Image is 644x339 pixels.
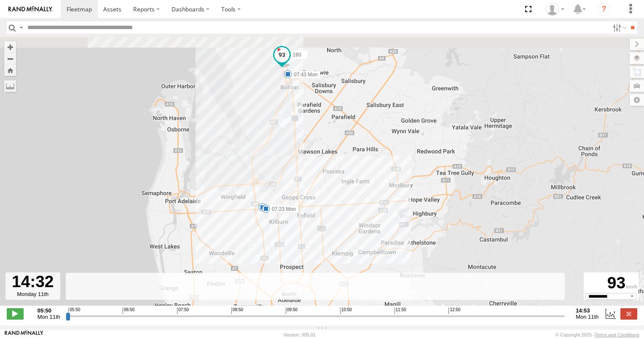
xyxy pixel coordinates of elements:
[266,205,298,213] label: 07:23 Mon
[286,307,298,314] span: 09:50
[585,274,637,293] div: 93
[8,6,52,12] img: rand-logo.svg
[448,307,460,314] span: 12:50
[284,332,316,337] div: Version: 305.01
[18,22,24,34] label: Search Query
[340,307,352,314] span: 10:50
[595,332,639,337] a: Terms and Conditions
[7,308,24,319] label: Play/Stop
[630,94,644,106] label: Map Settings
[38,307,60,314] strong: 05:50
[620,308,637,319] label: Close
[231,307,243,314] span: 08:50
[576,307,598,314] strong: 14:53
[4,80,16,92] label: Measure
[288,71,320,78] label: 07:43 Mon
[597,3,611,16] i: ?
[4,53,16,65] button: Zoom out
[293,52,301,58] span: 160
[4,65,16,76] button: Zoom Home
[38,314,60,320] span: Mon 11th Aug 2025
[543,3,567,16] div: Stuart Williams
[394,307,406,314] span: 11:50
[609,22,628,34] label: Search Filter Options
[555,332,639,337] div: © Copyright 2025 -
[263,204,295,212] label: 07:15 Mon
[576,314,598,320] span: Mon 11th Aug 2025
[123,307,134,314] span: 06:50
[68,307,80,314] span: 05:50
[4,41,16,53] button: Zoom in
[177,307,189,314] span: 07:50
[5,331,43,339] a: Visit our Website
